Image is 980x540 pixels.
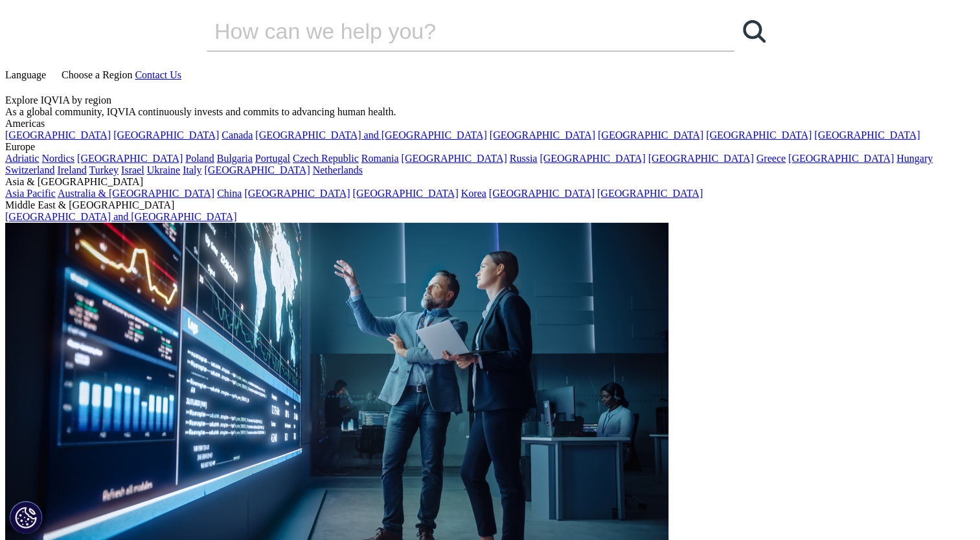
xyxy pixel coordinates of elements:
[5,164,54,175] a: Switzerland
[89,164,119,175] a: Turkey
[5,153,39,164] a: Adriatic
[353,188,459,199] a: [GEOGRAPHIC_DATA]
[293,153,359,164] a: Czech Republic
[121,164,144,175] a: Israel
[5,118,975,129] div: Americas
[313,164,363,175] a: Netherlands
[244,188,350,199] a: [GEOGRAPHIC_DATA]
[510,153,538,164] a: Russia
[5,95,975,106] div: Explore IQVIA by region
[5,199,975,211] div: Middle East & [GEOGRAPHIC_DATA]
[896,153,933,164] a: Hungary
[77,153,183,164] a: [GEOGRAPHIC_DATA]
[135,69,181,80] a: Contact Us
[597,188,703,199] a: [GEOGRAPHIC_DATA]
[5,141,975,153] div: Europe
[255,153,290,164] a: Portugal
[402,153,507,164] a: [GEOGRAPHIC_DATA]
[461,188,486,199] a: Korea
[222,129,253,141] a: Canada
[113,129,219,141] a: [GEOGRAPHIC_DATA]
[185,153,214,164] a: Poland
[5,211,236,222] a: [GEOGRAPHIC_DATA] and [GEOGRAPHIC_DATA]
[757,153,786,164] a: Greece
[5,129,111,141] a: [GEOGRAPHIC_DATA]
[58,188,214,199] a: Australia & [GEOGRAPHIC_DATA]
[41,153,74,164] a: Nordics
[743,20,766,43] svg: Search
[598,129,703,141] a: [GEOGRAPHIC_DATA]
[648,153,754,164] a: [GEOGRAPHIC_DATA]
[255,129,486,141] a: [GEOGRAPHIC_DATA] and [GEOGRAPHIC_DATA]
[5,188,56,199] a: Asia Pacific
[490,129,595,141] a: [GEOGRAPHIC_DATA]
[217,188,242,199] a: China
[207,12,698,51] input: Search
[540,153,645,164] a: [GEOGRAPHIC_DATA]
[735,12,773,51] a: Search
[217,153,253,164] a: Bulgaria
[57,164,86,175] a: Ireland
[489,188,595,199] a: [GEOGRAPHIC_DATA]
[5,176,975,188] div: Asia & [GEOGRAPHIC_DATA]
[788,153,894,164] a: [GEOGRAPHIC_DATA]
[5,106,975,118] div: As a global community, IQVIA continuously invests and commits to advancing human health.
[814,129,920,141] a: [GEOGRAPHIC_DATA]
[5,69,46,80] span: Language
[361,153,399,164] a: Romania
[204,164,310,175] a: [GEOGRAPHIC_DATA]
[147,164,181,175] a: Ukraine
[10,501,42,534] button: Ustawienia plików cookie
[183,164,201,175] a: Italy
[62,69,132,80] span: Choose a Region
[706,129,812,141] a: [GEOGRAPHIC_DATA]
